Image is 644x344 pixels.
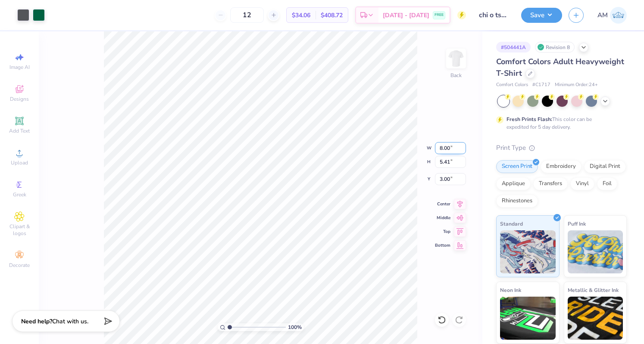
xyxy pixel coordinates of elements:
[496,143,627,153] div: Print Type
[500,219,523,228] span: Standard
[506,116,552,123] strong: Fresh Prints Flash:
[496,56,624,78] span: Comfort Colors Adult Heavyweight T-Shirt
[597,177,617,190] div: Foil
[496,81,528,89] span: Comfort Colors
[435,201,450,207] span: Center
[321,11,343,20] span: $408.72
[496,177,531,190] div: Applique
[383,11,429,20] span: [DATE] - [DATE]
[535,42,575,53] div: Revision 8
[435,12,444,18] span: FREE
[21,317,52,325] strong: Need help?
[52,317,88,325] span: Chat with us.
[288,323,302,331] span: 100 %
[533,177,568,190] div: Transfers
[447,50,465,67] img: Back
[450,71,462,79] div: Back
[597,7,627,24] a: AM
[435,229,450,235] span: Top
[610,7,627,24] img: Amanda Mudry
[4,223,34,237] span: Clipart & logos
[11,159,28,166] span: Upload
[10,96,29,102] span: Designs
[500,297,556,340] img: Neon Ink
[570,177,594,190] div: Vinyl
[568,297,623,340] img: Metallic & Glitter Ink
[521,8,562,23] button: Save
[496,195,538,208] div: Rhinestones
[9,64,30,71] span: Image AI
[500,230,556,273] img: Standard
[584,160,626,173] div: Digital Print
[541,160,581,173] div: Embroidery
[568,230,623,273] img: Puff Ink
[13,191,26,198] span: Greek
[230,7,264,23] input: – –
[496,160,538,173] div: Screen Print
[9,262,30,269] span: Decorate
[435,215,450,221] span: Middle
[532,81,550,89] span: # C1717
[500,285,521,294] span: Neon Ink
[292,11,310,20] span: $34.06
[597,10,608,20] span: AM
[506,115,613,131] div: This color can be expedited for 5 day delivery.
[555,81,598,89] span: Minimum Order: 24 +
[435,242,450,248] span: Bottom
[568,285,619,294] span: Metallic & Glitter Ink
[9,127,30,134] span: Add Text
[496,42,531,53] div: # 504441A
[472,6,515,24] input: Untitled Design
[568,219,586,228] span: Puff Ink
